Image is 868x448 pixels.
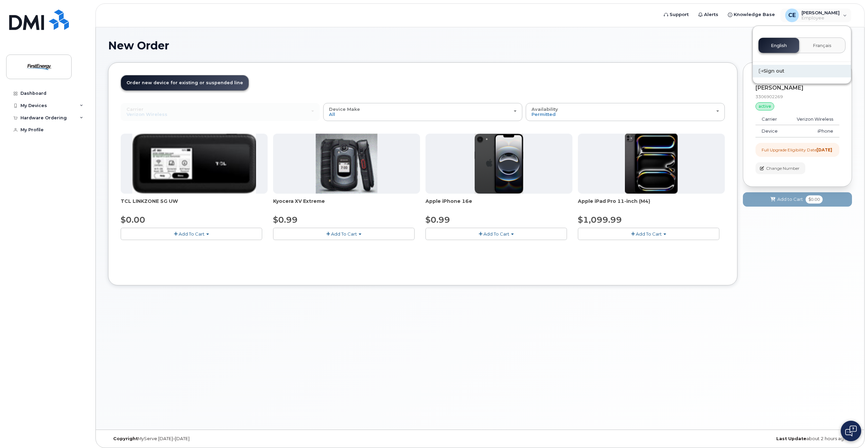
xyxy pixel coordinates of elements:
span: Add To Cart [483,231,509,237]
img: ipad_pro_11_m4.png [625,134,678,194]
button: Device Make All [323,103,522,121]
div: about 2 hours ago [604,436,852,442]
div: TCL LINKZONE 5G UW [121,198,268,211]
span: $0.00 [121,215,145,225]
span: All [329,111,335,117]
span: Add To Cart [636,231,662,237]
td: Device [755,125,786,137]
span: Change Number [766,165,799,171]
div: Sign out [753,65,851,77]
img: Open chat [845,425,857,436]
div: Kyocera XV Extreme [273,198,420,211]
div: Apple iPad Pro 11-inch (M4) [578,198,725,211]
span: $1,099.99 [578,215,622,225]
h1: New Order [108,40,852,51]
span: Add to Cart [777,196,803,203]
img: xvextreme.gif [316,134,377,194]
span: $0.99 [425,215,450,225]
div: Apple iPhone 16e [425,198,572,211]
div: Full Upgrade Eligibility Date [762,147,832,153]
span: Français [813,43,832,48]
div: active [755,102,774,110]
span: Add To Cart [331,231,357,237]
button: Change Number [755,162,805,174]
td: iPhone [786,125,839,137]
button: Add To Cart [121,228,262,240]
span: Add To Cart [179,231,205,237]
img: iphone16e.png [475,134,524,194]
button: Availability Permitted [526,103,725,121]
td: Carrier [755,113,786,125]
div: MyServe [DATE]–[DATE] [108,436,356,442]
span: Order new device for existing or suspended line [126,80,243,85]
span: Availability [532,106,558,112]
strong: Copyright [113,436,138,441]
button: Add To Cart [578,228,719,240]
button: Add To Cart [273,228,415,240]
span: $0.00 [806,195,823,204]
span: Permitted [532,111,556,117]
span: $0.99 [273,215,298,225]
div: 3306902269 [755,94,839,100]
td: Verizon Wireless [786,113,839,125]
span: Device Make [329,106,360,112]
strong: [DATE] [817,147,832,152]
img: linkzone5g.png [132,134,256,194]
button: Add To Cart [425,228,567,240]
button: Add to Cart $0.00 [743,192,852,206]
strong: Last Update [776,436,806,441]
div: [PERSON_NAME] [755,85,839,91]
